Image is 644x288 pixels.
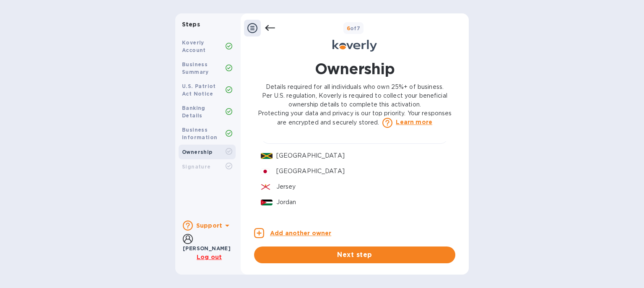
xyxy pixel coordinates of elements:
p: Add another owner [270,229,331,238]
img: JM [261,153,273,159]
p: Details required for all individuals who own 25%+ of business. Per U.S. regulation, Koverly is re... [254,83,455,128]
p: Jersey [276,182,442,191]
b: Steps [182,21,200,28]
button: Next step [254,246,455,263]
h1: Ownership [315,58,395,79]
p: Jordan [276,198,442,207]
img: JE [261,184,270,190]
b: Business Information [182,127,217,140]
span: 6 [347,25,350,31]
u: Log out [197,254,222,260]
b: Ownership [182,149,213,155]
span: Next step [261,250,449,260]
b: U.S. Patriot Act Notice [182,83,216,97]
b: Banking Details [182,105,205,119]
b: Koverly Account [182,39,206,53]
p: [GEOGRAPHIC_DATA] [276,167,442,176]
a: Learn more [396,118,432,126]
img: JP [261,169,270,174]
button: Add another owner [254,228,331,238]
b: Signature [182,163,211,170]
p: [GEOGRAPHIC_DATA] [276,151,442,160]
b: of 7 [347,25,361,31]
b: Support [196,222,222,229]
b: Business Summary [182,61,209,75]
img: JO [261,200,273,205]
b: [PERSON_NAME] [183,245,231,252]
